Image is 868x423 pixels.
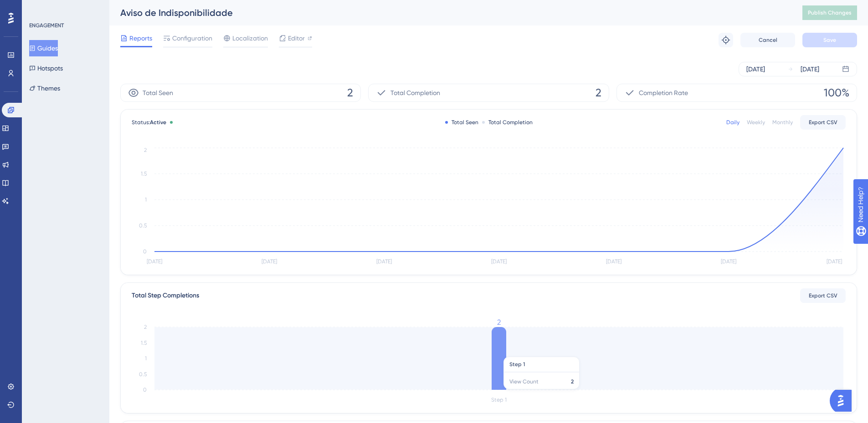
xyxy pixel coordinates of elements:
[824,86,849,100] span: 100%
[145,355,147,362] tspan: 1
[29,40,58,56] button: Guides
[801,64,819,75] div: [DATE]
[772,119,793,126] div: Monthly
[746,64,765,75] div: [DATE]
[759,36,777,44] span: Cancel
[144,147,147,153] tspan: 2
[141,171,147,177] tspan: 1.5
[491,397,507,403] tspan: Step 1
[143,248,147,255] tspan: 0
[823,36,836,44] span: Save
[120,6,780,19] div: Aviso de Indisponibilidade
[740,33,795,47] button: Cancel
[172,33,212,44] span: Configuration
[347,86,353,100] span: 2
[802,5,857,20] button: Publish Changes
[596,86,601,100] span: 2
[390,87,440,98] span: Total Completion
[29,22,64,29] div: ENGAGEMENT
[139,222,147,229] tspan: 0.5
[497,318,501,327] tspan: 2
[721,258,736,265] tspan: [DATE]
[800,288,846,303] button: Export CSV
[445,119,478,126] div: Total Seen
[129,33,152,44] span: Reports
[482,119,533,126] div: Total Completion
[150,119,166,126] span: Active
[809,119,837,126] span: Export CSV
[288,33,305,44] span: Editor
[606,258,621,265] tspan: [DATE]
[145,196,147,203] tspan: 1
[376,258,392,265] tspan: [DATE]
[143,87,173,98] span: Total Seen
[21,2,57,13] span: Need Help?
[747,119,765,126] div: Weekly
[141,340,147,346] tspan: 1.5
[262,258,277,265] tspan: [DATE]
[639,87,688,98] span: Completion Rate
[809,292,837,299] span: Export CSV
[802,33,857,47] button: Save
[132,119,166,126] span: Status:
[800,115,846,130] button: Export CSV
[29,60,63,76] button: Hotspots
[830,387,857,414] iframe: UserGuiding AI Assistant Launcher
[132,290,199,301] div: Total Step Completions
[232,33,268,44] span: Localization
[147,258,162,265] tspan: [DATE]
[491,258,507,265] tspan: [DATE]
[808,9,852,16] span: Publish Changes
[726,119,740,126] div: Daily
[143,387,147,393] tspan: 0
[139,371,147,378] tspan: 0.5
[827,258,842,265] tspan: [DATE]
[29,80,60,96] button: Themes
[144,324,147,330] tspan: 2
